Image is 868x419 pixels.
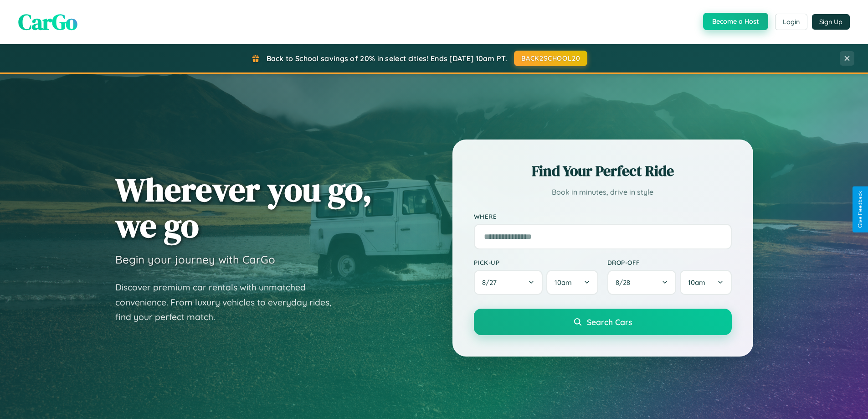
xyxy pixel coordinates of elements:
button: 10am [680,270,731,295]
p: Book in minutes, drive in style [474,186,732,199]
span: 10am [555,278,572,287]
h3: Begin your journey with CarGo [115,253,275,266]
button: 8/28 [607,270,677,295]
div: Give Feedback [857,191,863,228]
span: CarGo [18,7,77,37]
button: Become a Host [703,13,768,30]
button: 10am [546,270,598,295]
label: Where [474,212,732,220]
button: Search Cars [474,309,732,335]
span: 8 / 27 [482,278,501,287]
h1: Wherever you go, we go [115,171,372,243]
p: Discover premium car rentals with unmatched convenience. From luxury vehicles to everyday rides, ... [115,280,343,325]
label: Drop-off [607,259,732,266]
button: Login [775,14,807,30]
button: BACK2SCHOOL20 [514,51,587,66]
h2: Find Your Perfect Ride [474,161,732,181]
button: 8/27 [474,270,543,295]
span: 8 / 28 [616,278,635,287]
label: Pick-up [474,259,598,266]
span: Back to School savings of 20% in select cities! Ends [DATE] 10am PT. [267,54,507,63]
button: Sign Up [812,14,850,30]
span: Search Cars [587,317,632,327]
span: 10am [688,278,705,287]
